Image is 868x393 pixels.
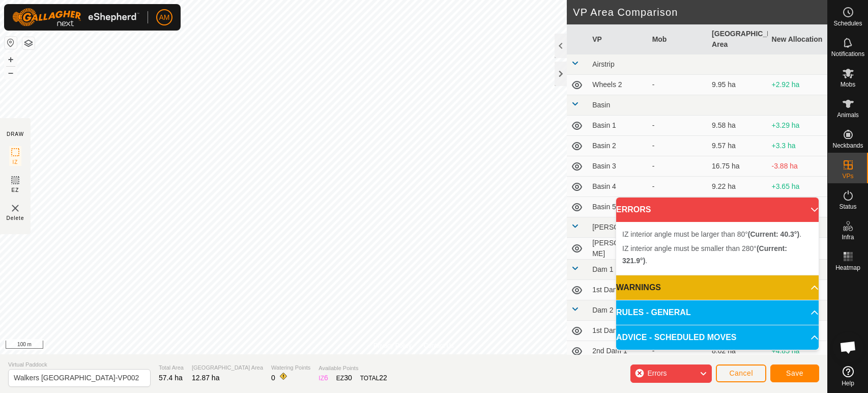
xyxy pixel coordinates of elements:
span: 30 [344,374,352,382]
div: - [652,79,704,90]
td: +3.65 ha [768,177,827,197]
td: 9.22 ha [708,177,767,197]
span: Neckbands [832,143,863,149]
td: 8.02 ha [708,341,767,361]
span: Notifications [831,51,864,57]
img: Gallagher Logo [12,8,139,26]
div: - [652,346,704,356]
p-accordion-content: ERRORS [616,222,819,275]
span: Total Area [159,363,184,372]
td: 9.95 ha [708,75,767,95]
span: Mobs [841,81,855,88]
button: Cancel [716,364,766,382]
span: EZ [12,186,19,194]
td: -3.88 ha [768,156,827,177]
span: 12.87 ha [192,374,220,382]
span: VPs [842,173,853,179]
span: Save [786,369,803,377]
td: 9.57 ha [708,136,767,156]
span: WARNINGS [616,282,661,294]
span: Basin [592,101,610,109]
span: Virtual Paddock [8,360,151,369]
div: - [652,181,704,192]
span: ERRORS [616,204,651,216]
div: IZ [319,373,328,383]
td: Wheels 2 [588,75,648,95]
span: 22 [379,374,387,382]
td: +3.29 ha [768,116,827,136]
button: Reset Map [5,37,17,49]
span: 0 [271,374,275,382]
td: +2.92 ha [768,75,827,95]
td: Basin 2 [588,136,648,156]
a: Help [828,362,868,390]
div: EZ [336,373,352,383]
div: - [652,141,704,151]
td: 1st Dam 2 [588,280,648,300]
a: Contact Us [424,341,454,350]
div: - [652,120,704,131]
span: Cancel [729,369,753,377]
th: VP [588,24,648,54]
button: + [5,53,17,66]
td: [PERSON_NAME] [588,238,648,260]
td: 2nd Dam 1 [588,341,648,361]
div: TOTAL [360,373,387,383]
button: Map Layers [22,37,35,49]
h2: VP Area Comparison [573,6,827,18]
button: – [5,67,17,79]
span: RULES - GENERAL [616,306,691,319]
button: Save [770,364,819,382]
span: Status [839,204,856,210]
b: (Current: 40.3°) [748,230,799,238]
span: Heatmap [835,265,860,271]
td: 9.58 ha [708,116,767,136]
span: Airstrip [592,60,615,68]
td: +4.85 ha [768,341,827,361]
span: 6 [324,374,328,382]
th: New Allocation [768,24,827,54]
span: Dam 1 [592,265,613,273]
img: VP [9,202,21,214]
td: 1st Dam 1 [588,321,648,341]
th: Mob [648,24,708,54]
p-accordion-header: ERRORS [616,198,819,222]
td: Basin 5 [588,197,648,217]
span: AM [159,12,170,23]
span: Help [842,380,854,386]
span: ADVICE - SCHEDULED MOVES [616,331,736,344]
span: Schedules [833,20,862,26]
td: Basin 4 [588,177,648,197]
p-accordion-header: WARNINGS [616,275,819,300]
td: +3.3 ha [768,136,827,156]
span: Infra [842,234,854,240]
span: IZ [13,158,18,166]
td: Basin 3 [588,156,648,177]
span: [PERSON_NAME] [592,223,651,231]
a: Privacy Policy [373,341,412,350]
div: DRAW [7,130,24,138]
th: [GEOGRAPHIC_DATA] Area [708,24,767,54]
span: Errors [647,369,667,377]
span: Delete [7,214,24,222]
span: Available Points [319,364,387,373]
span: 57.4 ha [159,374,183,382]
span: Animals [837,112,859,118]
span: Watering Points [271,363,310,372]
span: IZ interior angle must be smaller than 280° . [622,244,787,265]
p-accordion-header: ADVICE - SCHEDULED MOVES [616,325,819,350]
span: IZ interior angle must be larger than 80° . [622,230,801,238]
td: 16.75 ha [708,156,767,177]
p-accordion-header: RULES - GENERAL [616,300,819,325]
div: Open chat [833,332,863,362]
div: - [652,161,704,172]
td: Basin 1 [588,116,648,136]
span: [GEOGRAPHIC_DATA] Area [192,363,263,372]
span: Dam 2 [592,306,613,314]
